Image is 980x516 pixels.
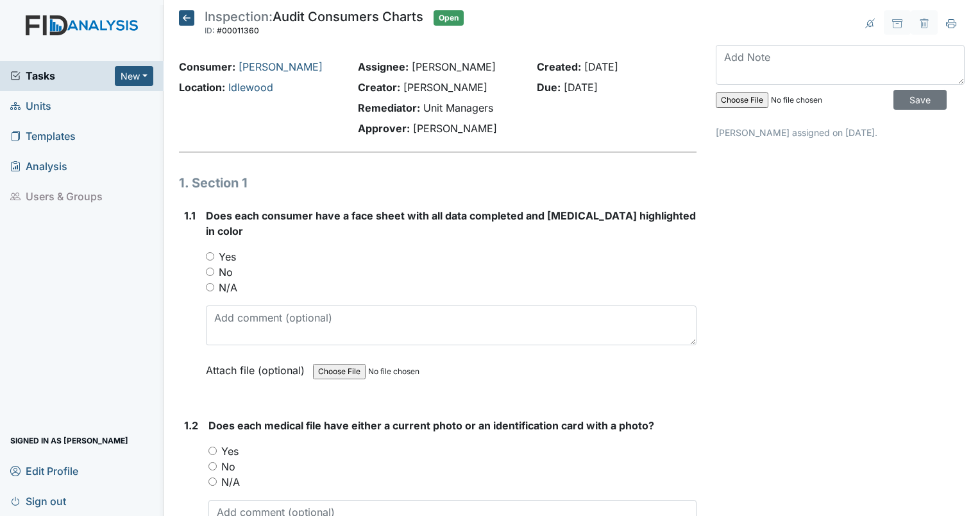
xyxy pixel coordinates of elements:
label: Yes [219,249,236,264]
label: Yes [221,443,239,459]
a: Tasks [10,68,115,83]
span: Signed in as [PERSON_NAME] [10,431,128,451]
a: Idlewood [228,81,273,94]
strong: Approver: [358,122,410,135]
div: Audit Consumers Charts [205,10,423,39]
button: New [115,66,153,86]
h1: 1. Section 1 [179,173,697,193]
span: [PERSON_NAME] [412,60,496,73]
strong: Created: [537,60,581,73]
strong: Consumer: [179,60,235,73]
span: Does each medical file have either a current photo or an identification card with a photo? [208,419,654,432]
input: Yes [206,252,214,261]
strong: Creator: [358,81,400,94]
span: Unit Managers [423,101,493,114]
span: [PERSON_NAME] [413,122,497,135]
span: ID: [205,26,215,35]
span: Analysis [10,157,67,176]
input: Yes [208,447,217,455]
input: No [208,462,217,470]
span: Sign out [10,491,66,511]
label: 1.1 [184,208,196,223]
label: N/A [221,474,240,490]
label: 1.2 [184,418,198,433]
strong: Remediator: [358,101,420,114]
label: No [221,459,235,474]
strong: Location: [179,81,225,94]
input: No [206,268,214,276]
span: Units [10,96,51,116]
label: Attach file (optional) [206,356,310,378]
a: [PERSON_NAME] [239,60,323,73]
span: Edit Profile [10,461,78,481]
label: N/A [219,280,237,295]
span: #00011360 [217,26,259,35]
input: N/A [208,477,217,486]
span: [DATE] [564,81,598,94]
input: N/A [206,283,214,291]
span: Does each consumer have a face sheet with all data completed and [MEDICAL_DATA] highlighted in color [206,209,696,237]
strong: Due: [537,81,561,94]
span: [DATE] [584,60,618,73]
label: No [219,264,233,280]
span: Open [434,10,464,26]
span: [PERSON_NAME] [403,81,487,94]
span: Templates [10,126,76,146]
strong: Assignee: [358,60,409,73]
span: Inspection: [205,9,273,24]
p: [PERSON_NAME] assigned on [DATE]. [716,126,965,139]
input: Save [893,90,947,110]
